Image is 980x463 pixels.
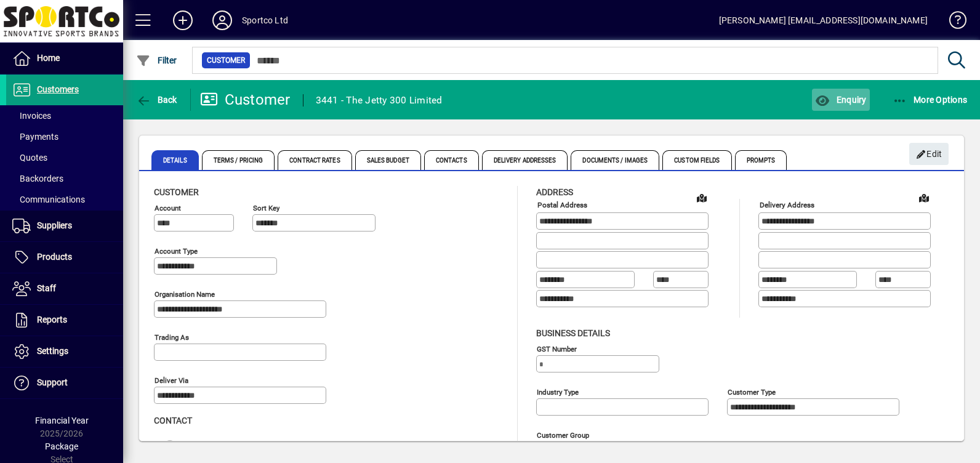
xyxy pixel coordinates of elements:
[155,204,181,212] mat-label: Account
[37,283,56,293] span: Staff
[6,368,123,398] a: Support
[6,105,123,126] a: Invoices
[316,91,443,110] div: 3441 - The Jetty 300 Limited
[6,305,123,336] a: Reports
[537,430,589,439] mat-label: Customer group
[692,188,712,207] a: View on map
[890,89,971,111] button: More Options
[940,2,965,42] a: Knowledge Base
[202,150,275,170] span: Terms / Pricing
[355,150,421,170] span: Sales Budget
[278,150,351,170] span: Contract Rates
[12,132,58,142] span: Payments
[6,211,123,241] a: Suppliers
[155,333,189,342] mat-label: Trading as
[6,242,123,273] a: Products
[136,55,177,65] span: Filter
[728,387,776,396] mat-label: Customer type
[155,247,198,256] mat-label: Account Type
[536,187,573,197] span: Address
[6,168,123,189] a: Backorders
[123,89,191,111] app-page-header-button: Back
[155,290,215,299] mat-label: Organisation name
[242,10,288,30] div: Sportco Ltd
[914,188,934,207] a: View on map
[537,387,579,396] mat-label: Industry type
[155,376,188,385] mat-label: Deliver via
[163,9,203,31] button: Add
[151,150,199,170] span: Details
[37,315,67,324] span: Reports
[6,147,123,168] a: Quotes
[207,54,245,66] span: Customer
[6,43,123,74] a: Home
[815,95,866,105] span: Enquiry
[136,95,177,105] span: Back
[424,150,479,170] span: Contacts
[12,195,85,204] span: Communications
[916,144,942,164] span: Edit
[203,9,242,31] button: Profile
[200,90,291,110] div: Customer
[12,153,47,163] span: Quotes
[12,111,51,121] span: Invoices
[812,89,869,111] button: Enquiry
[482,150,568,170] span: Delivery Addresses
[6,336,123,367] a: Settings
[719,10,928,30] div: [PERSON_NAME] [EMAIL_ADDRESS][DOMAIN_NAME]
[571,150,659,170] span: Documents / Images
[37,53,60,63] span: Home
[133,89,180,111] button: Back
[537,344,577,353] mat-label: GST Number
[253,204,279,212] mat-label: Sort key
[154,187,199,197] span: Customer
[893,95,968,105] span: More Options
[6,189,123,210] a: Communications
[6,273,123,304] a: Staff
[6,126,123,147] a: Payments
[662,150,731,170] span: Custom Fields
[35,416,89,425] span: Financial Year
[133,49,180,71] button: Filter
[909,143,949,165] button: Edit
[37,346,68,356] span: Settings
[735,150,787,170] span: Prompts
[37,252,72,262] span: Products
[37,84,79,94] span: Customers
[37,377,68,387] span: Support
[154,416,192,425] span: Contact
[536,328,610,338] span: Business details
[45,441,78,451] span: Package
[12,174,63,183] span: Backorders
[37,220,72,230] span: Suppliers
